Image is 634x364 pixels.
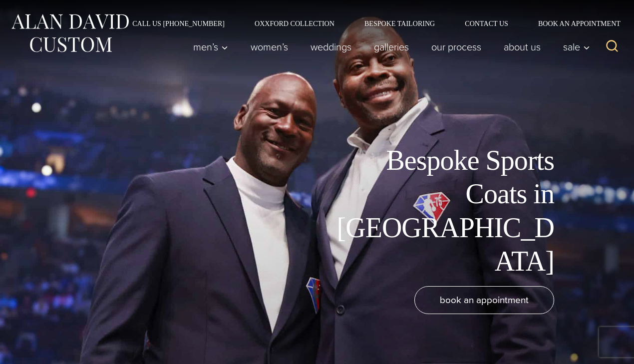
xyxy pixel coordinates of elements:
button: View Search Form [600,35,624,59]
span: Men’s [193,42,228,52]
a: Contact Us [450,20,523,27]
a: Oxxford Collection [240,20,349,27]
a: Galleries [363,37,420,57]
a: Our Process [420,37,493,57]
a: Call Us [PHONE_NUMBER] [117,20,240,27]
a: Women’s [240,37,300,57]
nav: Secondary Navigation [117,20,624,27]
a: Book an Appointment [523,20,624,27]
h1: Bespoke Sports Coats in [GEOGRAPHIC_DATA] [329,144,554,278]
span: Sale [563,42,590,52]
nav: Primary Navigation [182,37,596,57]
a: About Us [493,37,552,57]
span: book an appointment [440,293,529,307]
img: Alan David Custom [10,11,130,55]
a: weddings [300,37,363,57]
a: book an appointment [414,286,554,314]
a: Bespoke Tailoring [349,20,450,27]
